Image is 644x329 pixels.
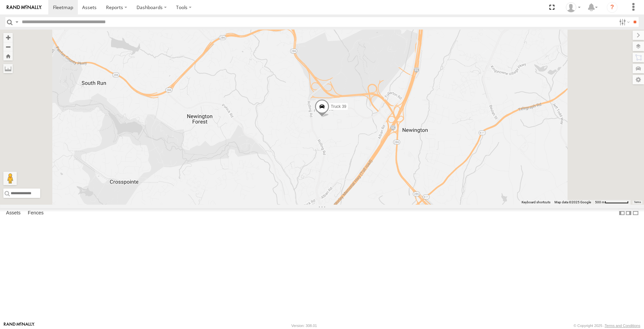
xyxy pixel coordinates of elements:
span: Truck 39 [331,104,346,109]
div: Version: 308.01 [291,324,317,328]
label: Assets [3,208,24,218]
span: Map data ©2025 Google [554,200,591,204]
button: Zoom out [3,42,13,51]
img: rand-logo.svg [7,5,42,10]
label: Fences [24,208,47,218]
div: Roi Castellanos [563,2,583,12]
span: 500 m [595,200,605,204]
button: Keyboard shortcuts [522,200,550,205]
label: Measure [3,64,13,73]
label: Search Query [14,17,19,27]
label: Hide Summary Table [632,208,639,218]
i: ? [607,2,618,13]
a: Terms and Conditions [605,324,640,328]
div: © Copyright 2025 - [574,324,640,328]
button: Zoom Home [3,51,13,60]
a: Terms (opens in new tab) [634,201,641,204]
label: Dock Summary Table to the Left [619,208,625,218]
button: Drag Pegman onto the map to open Street View [3,172,17,185]
label: Search Filter Options [616,17,631,27]
button: Zoom in [3,33,13,42]
label: Map Settings [633,75,644,84]
a: Visit our Website [4,322,35,329]
button: Map Scale: 500 m per 67 pixels [593,200,631,205]
label: Dock Summary Table to the Right [625,208,632,218]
